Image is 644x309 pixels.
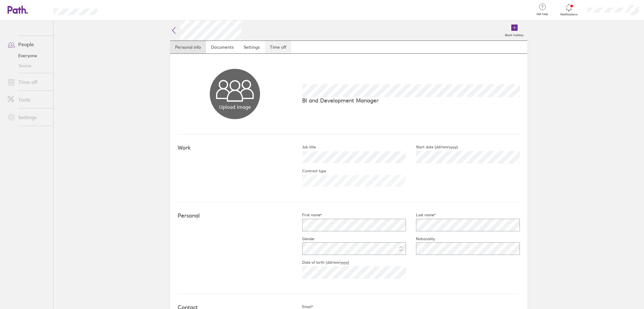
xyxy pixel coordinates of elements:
[501,31,527,37] label: Book holiday
[292,168,326,174] label: Contract type
[3,61,53,71] a: Teams
[3,111,53,124] a: Settings
[532,12,552,16] span: Get help
[292,236,315,241] label: Gender
[406,236,435,241] label: Nationality
[559,13,579,16] span: Notifications
[3,51,53,61] a: Everyone
[292,212,322,218] label: First name*
[559,3,579,16] a: Notifications
[406,145,458,150] label: Start date (dd/mm/yyyy)
[206,41,239,53] a: Documents
[292,260,349,265] label: Date of birth (dd/mm/yyyy)
[292,145,316,150] label: Job title
[3,93,53,106] a: Tools
[239,41,265,53] a: Settings
[3,38,53,51] a: People
[302,97,520,104] p: BI and Development Manager
[170,41,206,53] a: Personal info
[178,145,292,151] h4: Work
[3,76,53,88] a: Time off
[406,212,436,218] label: Last name*
[178,212,292,219] h4: Personal
[501,20,527,41] a: Book holiday
[265,41,291,53] a: Time off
